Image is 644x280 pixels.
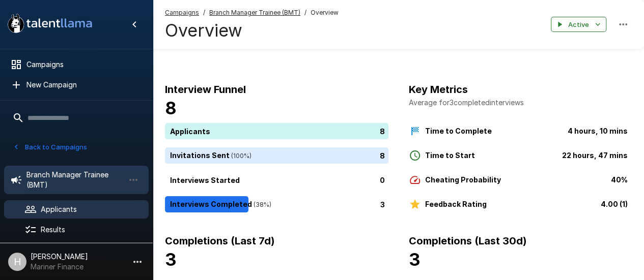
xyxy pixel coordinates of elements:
[380,199,385,210] p: 3
[165,83,246,96] b: Interview Funnel
[165,235,275,247] b: Completions (Last 7d)
[409,83,468,96] b: Key Metrics
[380,126,385,137] p: 8
[568,127,628,135] b: 4 hours, 10 mins
[425,127,492,135] b: Time to Complete
[425,151,475,160] b: Time to Start
[380,150,385,161] p: 8
[409,98,632,108] p: Average for 3 completed interviews
[601,200,628,208] b: 4.00 (1)
[380,175,385,185] p: 0
[409,235,527,247] b: Completions (Last 30d)
[165,98,177,118] b: 8
[165,20,339,41] h4: Overview
[425,175,501,184] b: Cheating Probability
[562,151,628,160] b: 22 hours, 47 mins
[551,17,606,33] button: Active
[409,249,421,270] b: 3
[165,249,177,270] b: 3
[611,175,628,184] b: 40%
[425,200,487,208] b: Feedback Rating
